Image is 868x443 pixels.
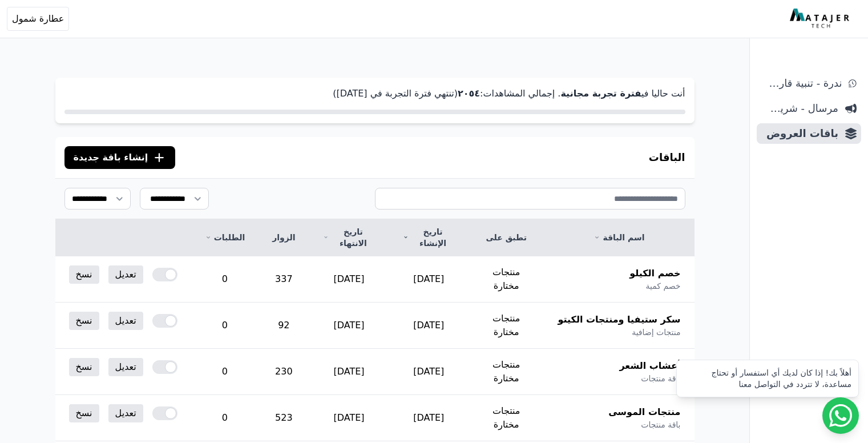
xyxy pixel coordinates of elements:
[309,256,389,303] td: [DATE]
[108,312,143,330] a: تعديل
[309,395,389,441] td: [DATE]
[619,359,680,373] span: أعشاب الشعر
[323,226,376,249] a: تاريخ الانتهاء
[191,303,259,349] td: 0
[108,265,143,284] a: تعديل
[259,395,309,441] td: 523
[74,151,148,164] span: إنشاء باقة جديدة
[69,265,99,284] a: نسخ
[191,395,259,441] td: 0
[389,395,469,441] td: [DATE]
[469,303,544,349] td: منتجات مختارة
[641,419,680,430] span: باقة منتجات
[259,349,309,395] td: 230
[641,373,680,384] span: باقة منتجات
[108,404,143,422] a: تعديل
[12,12,64,26] span: عطارة شمول
[761,75,842,91] span: ندرة - تنبية قارب علي النفاذ
[469,395,544,441] td: منتجات مختارة
[403,226,455,249] a: تاريخ الإنشاء
[259,219,309,256] th: الزوار
[389,256,469,303] td: [DATE]
[191,256,259,303] td: 0
[469,256,544,303] td: منتجات مختارة
[761,100,838,116] span: مرسال - شريط دعاية
[64,146,176,169] button: إنشاء باقة جديدة
[684,367,851,390] div: أهلاً بك! إذا كان لديك أي استفسار أو تحتاج مساعدة، لا تتردد في التواصل معنا
[69,404,99,422] a: نسخ
[790,9,852,29] img: MatajerTech Logo
[389,349,469,395] td: [DATE]
[259,303,309,349] td: 92
[69,358,99,376] a: نسخ
[632,327,680,338] span: منتجات إضافية
[191,349,259,395] td: 0
[469,219,544,256] th: تطبق على
[259,256,309,303] td: 337
[69,312,99,330] a: نسخ
[645,280,680,292] span: خصم كمية
[629,267,680,280] span: خصم الكيلو
[560,88,641,99] strong: فترة تجربة مجانية
[458,88,480,99] strong: ٢۰٥٤
[7,7,69,31] button: عطارة شمول
[389,303,469,349] td: [DATE]
[558,313,681,327] span: سكر ستيفيا ومنتجات الكيتو
[761,126,838,142] span: باقات العروض
[108,358,143,376] a: تعديل
[205,232,245,243] a: الطلبات
[608,405,680,419] span: منتجات الموسى
[649,150,685,166] h3: الباقات
[469,349,544,395] td: منتجات مختارة
[309,303,389,349] td: [DATE]
[64,87,685,100] p: أنت حاليا في . إجمالي المشاهدات: (تنتهي فترة التجربة في [DATE])
[558,232,681,243] a: اسم الباقة
[309,349,389,395] td: [DATE]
